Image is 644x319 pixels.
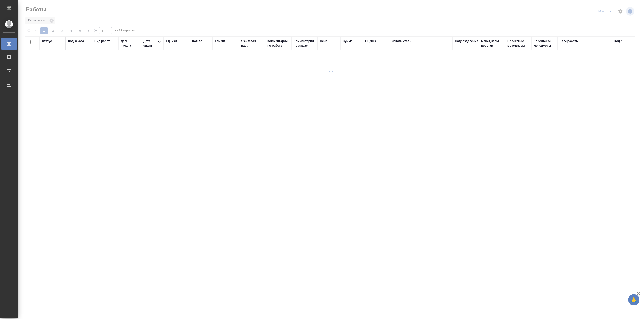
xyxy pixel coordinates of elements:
div: Код работы [614,39,632,43]
button: 🙏 [628,294,639,305]
div: Языковая пара [241,39,263,48]
div: Исполнитель [392,39,411,43]
div: Тэги работы [560,39,579,43]
div: Подразделение [455,39,478,43]
div: Цена [320,39,327,43]
div: Оценка [365,39,376,43]
div: Комментарии по работе [267,39,289,48]
div: Код заказа [68,39,84,43]
div: Дата начала [121,39,134,48]
div: Сумма [343,39,352,43]
div: Ед. изм [166,39,177,43]
div: Кол-во [192,39,202,43]
span: 🙏 [630,295,638,305]
div: Проектные менеджеры [507,39,529,48]
div: Клиентские менеджеры [534,39,555,48]
div: Статус [42,39,52,43]
div: Клиент [215,39,225,43]
div: Дата сдачи [143,39,157,48]
div: Вид работ [94,39,110,43]
div: Комментарии по заказу [294,39,315,48]
div: Менеджеры верстки [481,39,503,48]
